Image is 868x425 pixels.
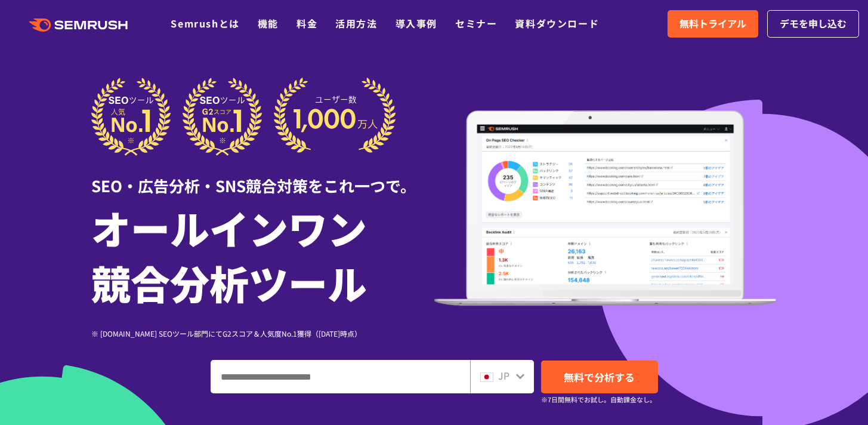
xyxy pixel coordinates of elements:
[211,361,469,393] input: ドメイン、キーワードまたはURLを入力してください
[767,10,859,38] a: デモを申し込む
[91,328,434,339] div: ※ [DOMAIN_NAME] SEOツール部門にてG2スコア＆人気度No.1獲得（[DATE]時点）
[171,16,239,30] a: Semrushとは
[515,16,599,30] a: 資料ダウンロード
[780,16,847,32] span: デモを申し込む
[541,394,656,405] small: ※7日間無料でお試し。自動課金なし。
[258,16,279,30] a: 機能
[455,16,497,30] a: セミナー
[564,369,635,384] span: 無料で分析する
[498,368,509,383] span: JP
[668,10,758,38] a: 無料トライアル
[91,200,434,310] h1: オールインワン 競合分析ツール
[679,16,746,32] span: 無料トライアル
[335,16,377,30] a: 活用方法
[541,361,658,393] a: 無料で分析する
[296,16,317,30] a: 料金
[396,16,437,30] a: 導入事例
[91,156,434,197] div: SEO・広告分析・SNS競合対策をこれ一つで。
